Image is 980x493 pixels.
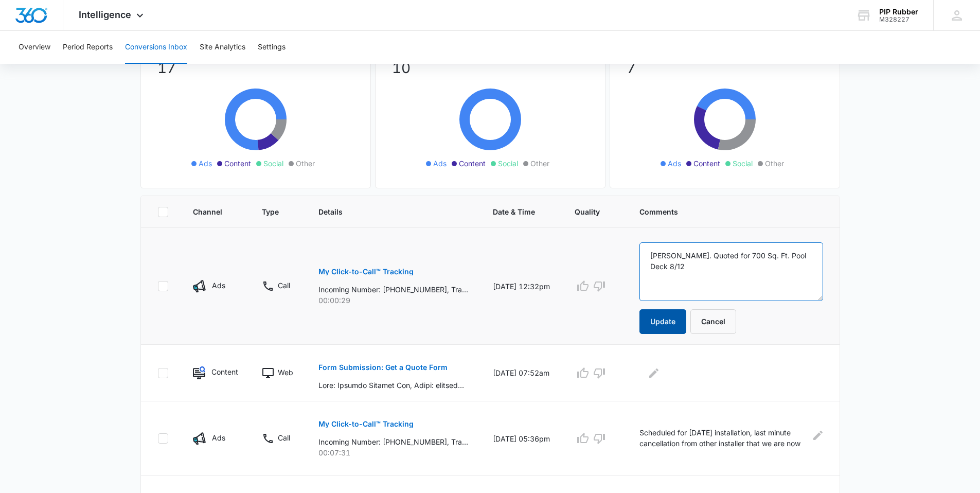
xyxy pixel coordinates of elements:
span: Ads [199,158,212,169]
p: Scheduled for [DATE] installation, last minute cancellation from other installer that we are now ... [639,427,806,450]
span: Social [498,158,518,169]
span: Comments [639,206,808,217]
span: Quality [575,206,600,217]
p: Call [278,432,290,443]
p: Form Submission: Get a Quote Form [318,364,448,371]
span: Type [262,206,279,217]
span: Content [693,158,720,169]
td: [DATE] 07:52am [480,345,562,401]
span: Other [765,158,784,169]
button: Edit Comments [646,365,662,381]
span: Channel [193,206,223,217]
button: Form Submission: Get a Quote Form [318,355,448,380]
p: Web [278,367,293,378]
p: 00:07:31 [318,447,468,458]
p: 17 [157,57,354,79]
p: 7 [627,57,823,79]
p: Ads [212,280,225,291]
span: Details [318,206,453,217]
p: 00:00:29 [318,295,468,306]
p: 10 [392,57,589,79]
p: Call [278,280,290,291]
span: Content [224,158,251,169]
button: My Click-to-Call™ Tracking [318,259,414,284]
span: Date & Time [493,206,535,217]
div: account name [879,8,918,16]
div: account id [879,16,918,23]
button: Period Reports [63,31,113,64]
td: [DATE] 05:36pm [480,401,562,476]
span: Other [530,158,549,169]
button: Cancel [690,309,736,334]
span: Ads [668,158,681,169]
span: Ads [433,158,447,169]
p: My Click-to-Call™ Tracking [318,420,414,428]
button: Conversions Inbox [125,31,187,64]
p: Ads [212,432,225,443]
p: Lore: Ipsumdo Sitamet Con, Adipi: elitseddoeiusmodt354@incid.utl, Etdol: +6801097007090, Magna al... [318,380,468,391]
span: Content [459,158,486,169]
p: Content [211,366,238,377]
p: Incoming Number: [PHONE_NUMBER], Tracking Number: [PHONE_NUMBER], Ring To: [PHONE_NUMBER], Caller... [318,284,468,295]
button: Edit Comments [813,427,823,444]
span: Social [733,158,753,169]
span: Social [263,158,283,169]
p: My Click-to-Call™ Tracking [318,268,414,275]
button: My Click-to-Call™ Tracking [318,412,414,436]
p: Incoming Number: [PHONE_NUMBER], Tracking Number: [PHONE_NUMBER], Ring To: [PHONE_NUMBER], Caller... [318,436,468,447]
button: Update [639,309,686,334]
span: Intelligence [79,9,131,20]
td: [DATE] 12:32pm [480,228,562,345]
span: Other [296,158,315,169]
button: Settings [258,31,286,64]
textarea: [PERSON_NAME]. Quoted for 700 Sq. Ft. Pool Deck 8/12 [639,242,823,301]
button: Site Analytics [200,31,245,64]
button: Overview [19,31,50,64]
